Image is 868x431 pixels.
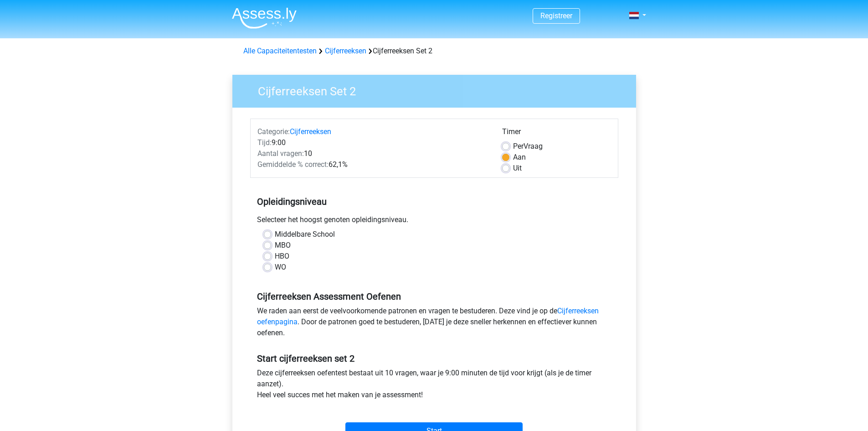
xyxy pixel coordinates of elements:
a: Registreer [540,11,572,20]
label: WO [275,262,286,273]
span: Categorie: [257,127,290,136]
div: 62,1% [251,159,495,170]
h3: Cijferreeksen Set 2 [247,81,629,99]
span: Per [513,142,524,151]
span: Aantal vragen: [257,149,304,158]
a: Cijferreeksen [290,127,331,136]
label: HBO [275,251,289,262]
label: Uit [513,163,522,174]
img: Assessly [232,7,297,29]
div: 10 [251,148,495,159]
div: We raden aan eerst de veelvoorkomende patronen en vragen te bestuderen. Deze vind je op de . Door... [250,306,618,342]
label: Vraag [513,141,543,152]
h5: Start cijferreeksen set 2 [257,353,611,364]
div: Deze cijferreeksen oefentest bestaat uit 10 vragen, waar je 9:00 minuten de tijd voor krijgt (als... [250,368,618,404]
h5: Opleidingsniveau [257,192,611,211]
div: Cijferreeksen Set 2 [240,46,629,57]
div: Selecteer het hoogst genoten opleidingsniveau. [250,214,618,229]
a: Cijferreeksen [325,47,366,55]
a: Alle Capaciteitentesten [243,47,317,55]
label: MBO [275,240,291,251]
div: Timer [502,126,611,141]
h5: Cijferreeksen Assessment Oefenen [257,291,611,302]
div: 9:00 [251,137,495,148]
span: Gemiddelde % correct: [257,160,329,169]
span: Tijd: [257,138,272,147]
label: Middelbare School [275,229,335,240]
label: Aan [513,152,526,163]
